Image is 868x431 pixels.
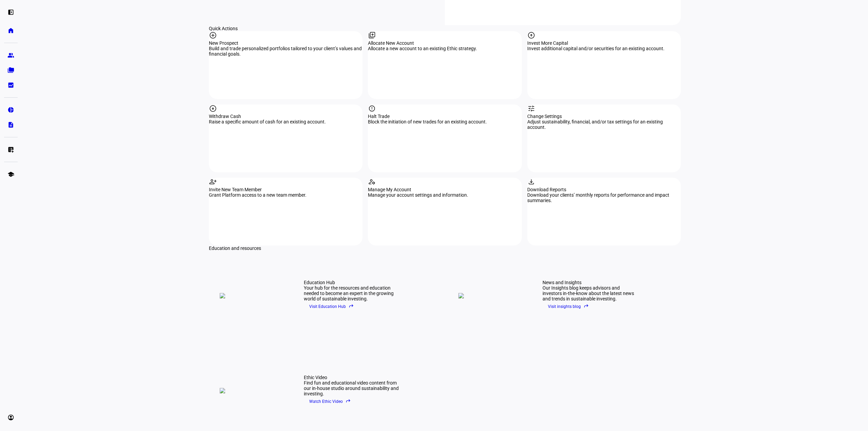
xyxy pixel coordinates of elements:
img: ethic-video.png [220,388,288,393]
eth-mat-symbol: reply [349,303,354,309]
a: pie_chart [4,103,18,117]
eth-mat-symbol: pie_chart [7,106,14,113]
div: Adjust sustainability, financial, and/or tax settings for an existing account. [527,119,681,130]
div: Quick Actions [209,26,681,31]
div: Build and trade personalized portfolios tailored to your client’s values and financial goals. [209,46,362,57]
div: Ethic Video [304,375,399,380]
div: Our Insights blog keeps advisors and investors in-the-know about the latest news and trends in su... [542,285,637,301]
a: home [4,24,18,37]
button: Visit insights blogreply [542,301,594,312]
a: description [4,118,18,132]
div: Education Hub [304,280,399,285]
button: Watch Ethic Videoreply [304,396,356,407]
eth-mat-symbol: list_alt_add [7,146,14,153]
mat-icon: arrow_circle_up [527,31,535,39]
div: News and Insights [542,280,637,285]
eth-mat-symbol: school [7,171,14,178]
mat-icon: manage_accounts [368,178,376,186]
div: Find fun and educational video content from our in-house studio around sustainability and investing. [304,380,399,396]
eth-mat-symbol: description [7,121,14,128]
mat-icon: arrow_circle_down [209,104,217,113]
mat-icon: library_add [368,31,376,39]
mat-icon: report [368,104,376,113]
eth-mat-symbol: reply [346,398,351,404]
eth-mat-symbol: folder_copy [7,67,14,74]
span: Watch Ethic Video [309,396,351,407]
mat-icon: person_add [209,178,217,186]
mat-icon: add_circle [209,31,217,39]
span: Visit Education Hub [309,301,354,312]
div: Raise a specific amount of cash for an existing account. [209,119,362,124]
mat-icon: download [527,178,535,186]
eth-mat-symbol: group [7,52,14,59]
div: New Prospect [209,40,362,46]
a: Watch Ethic Videoreply [304,396,399,407]
div: Block the initiation of new trades for an existing account. [368,119,521,124]
a: group [4,48,18,62]
eth-mat-symbol: left_panel_open [7,9,14,16]
a: bid_landscape [4,78,18,92]
div: Allocate New Account [368,40,521,46]
mat-icon: tune [527,104,535,113]
a: folder_copy [4,63,18,77]
div: Invest additional capital and/or securities for an existing account. [527,46,681,51]
eth-mat-symbol: home [7,27,14,34]
div: Manage My Account [368,187,521,192]
span: Visit insights blog [548,301,589,312]
div: Halt Trade [368,114,521,119]
div: Withdraw Cash [209,114,362,119]
img: news.png [458,293,526,298]
div: Your hub for the resources and education needed to become an expert in the growing world of susta... [304,285,399,301]
button: Visit Education Hubreply [304,301,359,312]
div: Allocate a new account to an existing Ethic strategy. [368,46,521,51]
div: Invite New Team Member [209,187,362,192]
div: Change Settings [527,114,681,119]
eth-mat-symbol: bid_landscape [7,82,14,89]
div: Manage your account settings and information. [368,192,521,198]
div: Download Reports [527,187,681,192]
div: Invest More Capital [527,40,681,46]
a: Visit Education Hubreply [304,301,399,312]
div: Education and resources [209,246,681,251]
eth-mat-symbol: reply [584,303,589,309]
div: Grant Platform access to a new team member. [209,192,362,198]
a: Visit insights blogreply [542,301,637,312]
div: Download your clients’ monthly reports for performance and impact summaries. [527,192,681,203]
eth-mat-symbol: account_circle [7,414,14,421]
img: education-hub.png [220,293,288,298]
